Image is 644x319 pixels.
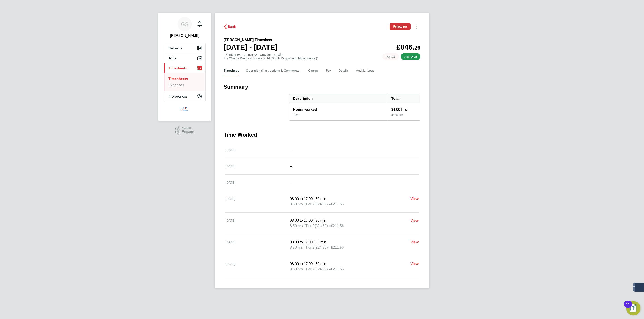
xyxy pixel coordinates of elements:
span: | [304,267,305,271]
span: 30 min [315,219,326,222]
span: 30 min [315,240,326,244]
span: 08:00 to 17:00 [290,197,313,201]
span: Engage [182,130,194,134]
span: This timesheet has been approved. [401,53,420,60]
span: George Stacey [164,33,206,38]
div: 11 [626,304,630,310]
span: – [290,148,292,152]
span: | [314,197,314,201]
span: View [410,240,419,244]
span: – [290,164,292,168]
a: View [410,196,419,202]
nav: Main navigation [158,13,211,121]
span: 8.50 hrs [290,224,303,228]
div: Total [388,94,420,103]
a: GS[PERSON_NAME] [164,17,206,38]
span: View [410,219,419,222]
span: 8.50 hrs [290,267,303,271]
h2: [PERSON_NAME] Timesheet [224,37,278,43]
span: Tier 2 [305,223,314,229]
div: [DATE] [225,261,290,272]
div: Tier 2 [293,113,300,117]
span: | [314,240,314,244]
div: [DATE] [225,196,290,207]
span: Preferences [168,94,188,98]
span: | [304,246,305,249]
a: Timesheets [168,77,188,81]
span: (£24.89) = [314,224,331,228]
span: Tier 2 [305,267,314,272]
div: [DATE] [225,164,290,169]
span: 26 [414,45,420,51]
span: | [304,224,305,228]
img: mmpconsultancy-logo-retina.png [178,106,191,113]
span: 30 min [315,197,326,201]
div: [DATE] [225,180,290,185]
span: View [410,262,419,266]
button: Operational Instructions & Comments [246,65,301,76]
span: Tier 2 [305,245,314,250]
div: 34.00 hrs [388,103,420,113]
a: View [410,261,419,267]
span: (£24.89) = [314,202,331,206]
h3: Summary [224,83,420,90]
span: | [304,202,305,206]
span: Network [168,46,182,50]
span: (£24.89) = [314,246,331,249]
a: Go to home page [164,106,206,113]
span: £211.56 [331,267,344,271]
div: Hours worked [289,103,388,113]
span: Timesheets [168,66,187,70]
span: £211.56 [331,246,344,249]
span: – [290,181,292,184]
button: Network [164,43,205,53]
div: For "Wates Property Services Ltd (South Responsive Maintenance)" [224,56,318,60]
span: 8.50 hrs [290,202,303,206]
span: Tier 2 [305,202,314,207]
span: Powered by [182,126,194,130]
span: £211.56 [331,202,344,206]
a: Expenses [168,83,184,87]
span: 08:00 to 17:00 [290,240,313,244]
button: Preferences [164,91,205,101]
div: 34.00 hrs [388,113,420,120]
div: [DATE] [225,147,290,153]
button: Timesheets [164,63,205,73]
span: 08:00 to 17:00 [290,262,313,266]
button: Activity Logs [356,65,375,76]
button: Back [224,24,236,29]
span: £211.56 [331,224,344,228]
span: Jobs [168,56,176,60]
span: | [314,219,314,222]
span: 08:00 to 17:00 [290,219,313,222]
div: Timesheets [164,73,205,91]
app-decimal: £846. [396,43,420,51]
button: Pay [326,65,331,76]
span: GS [181,21,189,27]
h1: [DATE] - [DATE] [224,43,278,52]
button: Jobs [164,53,205,63]
div: [DATE] [225,218,290,229]
button: Charge [308,65,319,76]
span: Back [228,24,236,29]
span: Following [393,25,407,29]
span: | [314,262,314,266]
h3: Time Worked [224,131,420,138]
button: Open Resource Center, 11 new notifications [626,301,640,315]
span: 8.50 hrs [290,246,303,249]
button: Timesheet [224,65,239,76]
section: Timesheet [224,83,420,277]
button: Timesheets Menu [412,23,420,30]
a: View [410,218,419,223]
div: Description [289,94,388,103]
span: (£24.89) = [314,267,331,271]
div: "Plumber BC" at "IM17A - Croydon Repairs" [224,53,318,60]
button: Details [339,65,349,76]
span: This timesheet was manually created. [382,53,399,60]
span: View [410,197,419,201]
a: View [410,240,419,245]
a: Powered byEngage [175,126,194,135]
div: Summary [289,94,420,121]
button: Following [390,23,411,30]
span: 30 min [315,262,326,266]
